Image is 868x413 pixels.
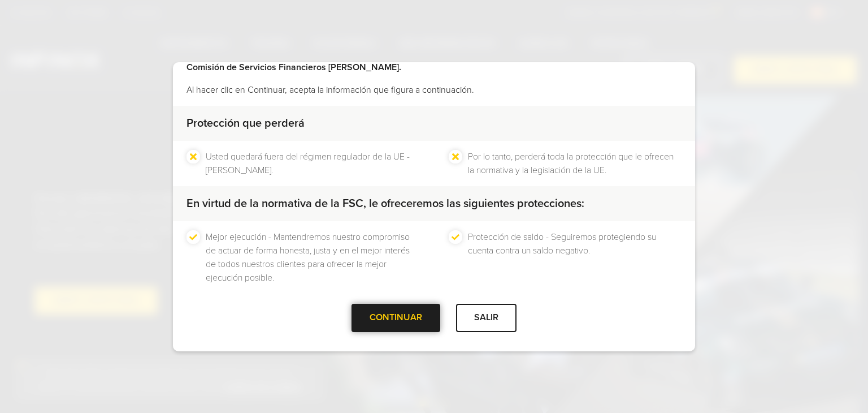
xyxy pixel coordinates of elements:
p: Al hacer clic en Continuar, acepta la información que figura a continuación. [186,83,682,97]
div: CONTINUAR [351,304,440,332]
li: Por lo tanto, perderá toda la protección que le ofrecen la normativa y la legislación de la UE. [468,150,682,177]
li: Mejor ejecución - Mantendremos nuestro compromiso de actuar de forma honesta, justa y en el mejor... [206,230,419,285]
li: Usted quedará fuera del régimen regulador de la UE - [PERSON_NAME]. [206,150,419,177]
strong: Protección que perderá [186,117,305,130]
li: Protección de saldo - Seguiremos protegiendo su cuenta contra un saldo negativo. [468,230,682,285]
strong: En virtud de la normativa de la FSC, le ofreceremos las siguientes protecciones: [186,197,584,210]
div: SALIR [456,304,517,332]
